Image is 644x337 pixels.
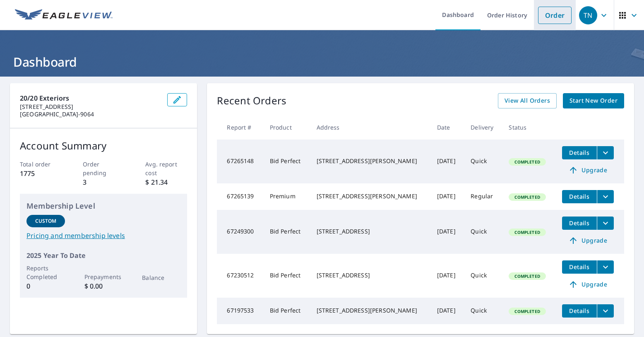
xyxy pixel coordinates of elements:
[464,140,502,183] td: Quick
[317,306,424,315] div: [STREET_ADDRESS][PERSON_NAME]
[567,307,592,315] span: Details
[20,138,187,153] p: Account Summary
[430,210,464,254] td: [DATE]
[20,160,62,168] p: Total order
[597,304,614,318] button: filesDropdownBtn-67197533
[567,219,592,227] span: Details
[597,190,614,203] button: filesDropdownBtn-67265139
[498,93,557,108] a: View All Orders
[263,254,310,298] td: Bid Perfect
[562,260,597,274] button: detailsBtn-67230512
[563,93,624,108] a: Start New Order
[567,263,592,271] span: Details
[26,231,180,241] a: Pricing and membership levels
[579,6,597,24] div: TN
[263,210,310,254] td: Bid Perfect
[263,183,310,210] td: Premium
[15,9,113,22] img: EV Logo
[538,7,572,24] a: Order
[145,160,187,177] p: Avg. report cost
[84,281,123,291] p: $ 0.00
[562,190,597,203] button: detailsBtn-67265139
[562,217,597,230] button: detailsBtn-67249300
[310,115,430,140] th: Address
[505,96,550,106] span: View All Orders
[217,183,263,210] td: 67265139
[509,159,545,165] span: Completed
[317,227,424,236] div: [STREET_ADDRESS]
[509,229,545,235] span: Completed
[26,264,65,281] p: Reports Completed
[562,278,614,291] a: Upgrade
[567,193,592,200] span: Details
[142,273,180,282] p: Balance
[464,210,502,254] td: Quick
[562,234,614,247] a: Upgrade
[217,140,263,183] td: 67265148
[317,192,424,200] div: [STREET_ADDRESS][PERSON_NAME]
[464,254,502,298] td: Quick
[83,160,125,177] p: Order pending
[35,217,57,225] p: Custom
[430,115,464,140] th: Date
[217,93,286,108] p: Recent Orders
[464,183,502,210] td: Regular
[464,298,502,324] td: Quick
[567,149,592,156] span: Details
[20,103,161,111] p: [STREET_ADDRESS]
[567,279,609,289] span: Upgrade
[562,304,597,318] button: detailsBtn-67197533
[502,115,555,140] th: Status
[26,281,65,291] p: 0
[509,194,545,200] span: Completed
[597,217,614,230] button: filesDropdownBtn-67249300
[509,273,545,279] span: Completed
[217,210,263,254] td: 67249300
[263,140,310,183] td: Bid Perfect
[20,168,62,178] p: 1775
[26,250,180,260] p: 2025 Year To Date
[83,177,125,187] p: 3
[562,146,597,159] button: detailsBtn-67265148
[430,298,464,324] td: [DATE]
[84,272,123,281] p: Prepayments
[464,115,502,140] th: Delivery
[597,260,614,274] button: filesDropdownBtn-67230512
[217,115,263,140] th: Report #
[317,271,424,279] div: [STREET_ADDRESS]
[317,157,424,165] div: [STREET_ADDRESS][PERSON_NAME]
[567,236,609,246] span: Upgrade
[145,177,187,187] p: $ 21.34
[430,183,464,210] td: [DATE]
[562,164,614,177] a: Upgrade
[217,298,263,324] td: 67197533
[597,146,614,159] button: filesDropdownBtn-67265148
[217,254,263,298] td: 67230512
[509,308,545,314] span: Completed
[26,200,180,212] p: Membership Level
[263,115,310,140] th: Product
[263,298,310,324] td: Bid Perfect
[20,93,161,103] p: 20/20 exteriors
[570,96,618,106] span: Start New Order
[10,53,634,70] h1: Dashboard
[430,140,464,183] td: [DATE]
[430,254,464,298] td: [DATE]
[567,165,609,175] span: Upgrade
[20,111,161,118] p: [GEOGRAPHIC_DATA]-9064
